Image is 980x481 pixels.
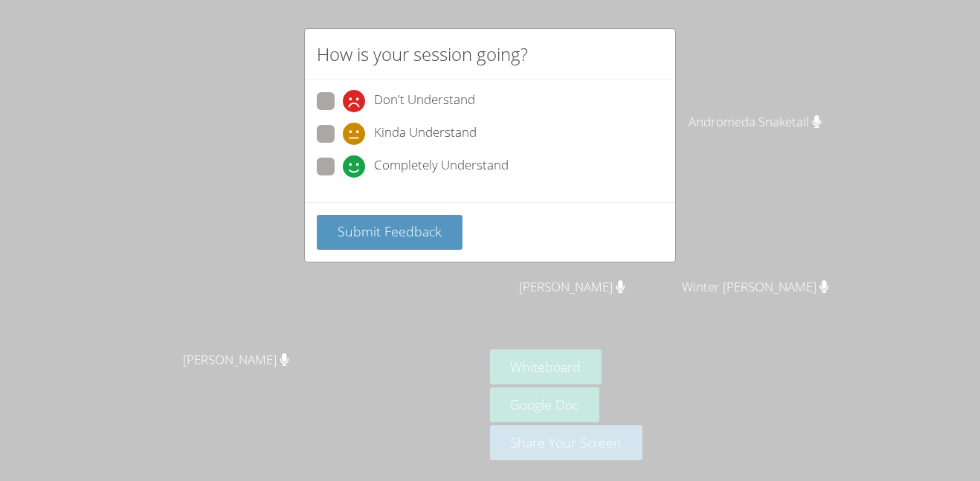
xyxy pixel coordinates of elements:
button: Submit Feedback [317,215,462,250]
span: Completely Understand [374,155,509,178]
span: Kinda Understand [374,123,477,145]
h2: How is your session going? [317,41,528,68]
span: Submit Feedback [338,222,442,240]
span: Don't Understand [374,90,475,112]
